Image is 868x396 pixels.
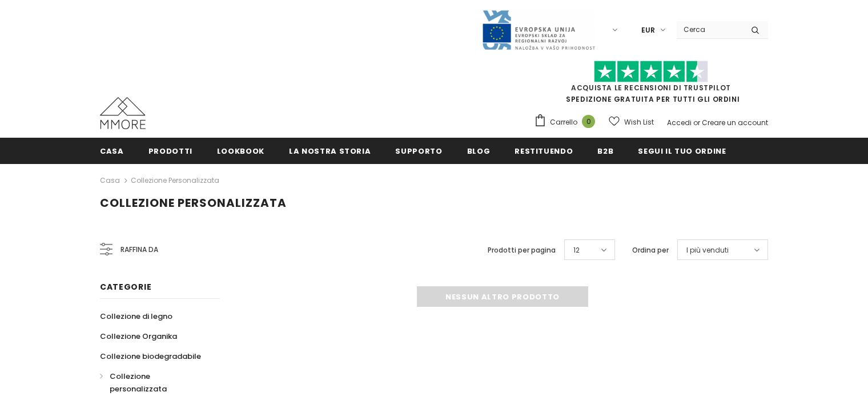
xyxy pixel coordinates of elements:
[632,245,669,256] label: Ordina per
[641,25,655,36] span: EUR
[582,115,595,128] span: 0
[467,138,491,163] a: Blog
[217,138,264,163] a: Lookbook
[609,112,654,132] a: Wish List
[131,175,219,185] a: Collezione personalizzata
[289,138,371,163] a: La nostra storia
[594,61,708,83] img: Fidati di Pilot Stars
[217,146,264,157] span: Lookbook
[638,138,726,163] a: Segui il tuo ordine
[100,138,124,163] a: Casa
[534,114,601,131] a: Carrello 0
[597,138,613,163] a: B2B
[100,281,151,293] span: Categorie
[100,326,177,346] a: Collezione Organika
[100,174,120,187] a: Casa
[100,346,201,366] a: Collezione biodegradabile
[550,117,577,128] span: Carrello
[148,146,192,157] span: Prodotti
[638,146,726,157] span: Segui il tuo ordine
[395,146,442,157] span: supporto
[571,83,731,93] a: Acquista le recensioni di TrustPilot
[100,195,287,211] span: Collezione personalizzata
[515,138,573,163] a: Restituendo
[289,146,371,157] span: La nostra storia
[667,118,692,127] a: Accedi
[677,21,742,38] input: Search Site
[100,97,146,129] img: Casi MMORE
[624,117,654,128] span: Wish List
[148,138,192,163] a: Prodotti
[488,245,556,256] label: Prodotti per pagina
[481,9,596,51] img: Javni Razpis
[693,118,700,127] span: or
[100,306,172,326] a: Collezione di legno
[395,138,442,163] a: supporto
[110,371,167,394] span: Collezione personalizzata
[481,25,596,34] a: Javni Razpis
[686,245,729,256] span: I più venduti
[100,146,124,157] span: Casa
[467,146,491,157] span: Blog
[597,146,613,157] span: B2B
[534,66,768,104] span: SPEDIZIONE GRATUITA PER TUTTI GLI ORDINI
[100,311,172,322] span: Collezione di legno
[100,351,201,362] span: Collezione biodegradabile
[120,243,158,256] span: Raffina da
[100,331,177,342] span: Collezione Organika
[702,118,768,127] a: Creare un account
[515,146,573,157] span: Restituendo
[573,245,580,256] span: 12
